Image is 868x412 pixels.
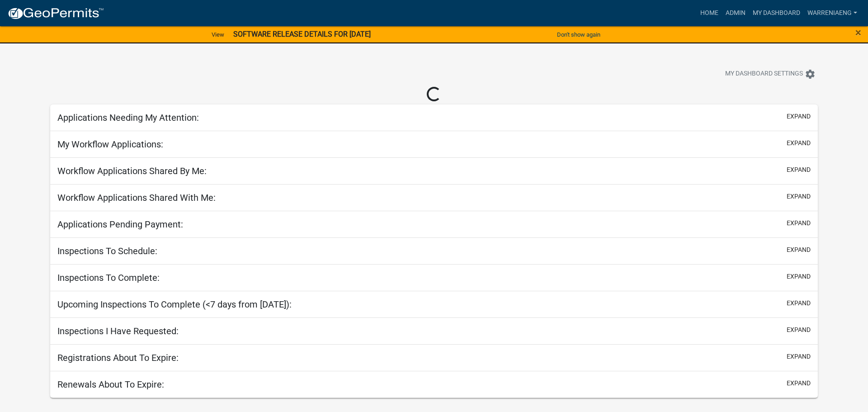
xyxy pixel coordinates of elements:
[57,272,160,283] h5: Inspections To Complete:
[57,326,179,336] h5: Inspections I Have Requested:
[787,192,811,201] button: expand
[787,218,811,228] button: expand
[787,138,811,148] button: expand
[787,298,811,308] button: expand
[787,245,811,255] button: expand
[855,27,861,38] button: Close
[57,246,157,256] h5: Inspections To Schedule:
[57,352,179,363] h5: Registrations About To Expire:
[749,5,804,22] a: My Dashboard
[697,5,722,22] a: Home
[787,352,811,361] button: expand
[787,379,811,388] button: expand
[725,69,803,80] span: My Dashboard Settings
[787,112,811,121] button: expand
[787,165,811,175] button: expand
[718,65,823,83] button: My Dashboard Settingssettings
[855,26,861,39] span: ×
[805,69,816,80] i: settings
[233,30,371,38] strong: SOFTWARE RELEASE DETAILS FOR [DATE]
[804,5,861,22] a: WarrenIAEng
[57,112,199,123] h5: Applications Needing My Attention:
[787,325,811,335] button: expand
[57,219,183,230] h5: Applications Pending Payment:
[787,272,811,281] button: expand
[208,27,228,42] a: View
[722,5,749,22] a: Admin
[57,192,216,203] h5: Workflow Applications Shared With Me:
[57,379,164,390] h5: Renewals About To Expire:
[57,139,163,150] h5: My Workflow Applications:
[57,166,207,176] h5: Workflow Applications Shared By Me:
[57,299,292,310] h5: Upcoming Inspections To Complete (<7 days from [DATE]):
[553,27,604,42] button: Don't show again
